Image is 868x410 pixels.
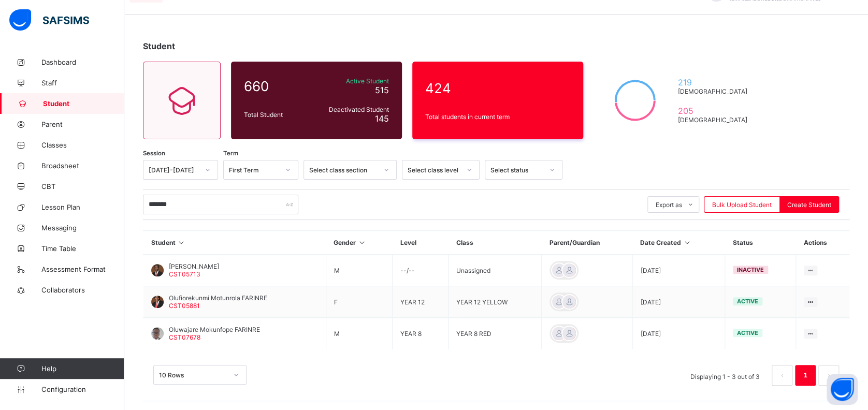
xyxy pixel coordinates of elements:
div: Select class level [408,166,460,174]
td: YEAR 8 RED [449,318,542,349]
a: 1 [800,369,810,382]
button: next page [818,365,839,386]
span: Help [41,364,124,373]
div: First Term [229,166,279,174]
td: YEAR 12 YELLOW [449,286,542,318]
td: --/-- [393,255,449,286]
span: Student [43,99,124,108]
li: 下一页 [818,365,839,386]
span: Messaging [41,224,124,232]
th: Status [725,231,795,255]
span: Staff [41,79,124,87]
span: Broadsheet [41,162,124,170]
div: Select status [490,166,543,174]
span: Oluwajare Mokunfope FARINRE [169,326,260,333]
span: Deactivated Student [315,106,389,113]
td: [DATE] [632,255,725,286]
th: Student [143,231,326,255]
th: Level [393,231,449,255]
span: 145 [375,113,389,124]
td: YEAR 8 [393,318,449,349]
span: Bulk Upload Student [712,201,772,209]
td: F [326,286,392,318]
span: active [737,298,758,305]
span: Create Student [787,201,831,209]
li: 上一页 [772,365,792,386]
span: Dashboard [41,58,124,66]
span: Total students in current term [425,113,570,121]
span: [DEMOGRAPHIC_DATA] [677,87,751,95]
span: 515 [375,85,389,95]
span: Configuration [41,385,124,393]
td: M [326,318,392,349]
td: M [326,255,392,286]
span: CST07678 [169,333,200,341]
span: Time Table [41,244,124,253]
span: 660 [244,78,310,94]
span: Assessment Format [41,265,124,273]
span: Classes [41,141,124,149]
img: safsims [9,9,89,31]
li: 1 [795,365,816,386]
button: prev page [772,365,792,386]
span: [DEMOGRAPHIC_DATA] [677,116,751,124]
div: Select class section [309,166,378,174]
span: Collaborators [41,286,124,294]
th: Gender [326,231,392,255]
td: Unassigned [449,255,542,286]
span: Student [143,41,175,51]
span: Export as [656,201,682,209]
th: Date Created [632,231,725,255]
li: Displaying 1 - 3 out of 3 [683,365,768,386]
span: Active Student [315,77,389,85]
span: active [737,329,758,336]
div: Total Student [241,108,313,121]
th: Actions [795,231,849,255]
span: CST05713 [169,270,200,278]
span: Parent [41,120,124,128]
th: Class [449,231,542,255]
span: Lesson Plan [41,203,124,211]
td: [DATE] [632,286,725,318]
i: Sort in Ascending Order [177,239,186,246]
i: Sort in Ascending Order [357,239,366,246]
th: Parent/Guardian [541,231,632,255]
span: Olufiorekunmi Motunrola FARINRE [169,294,267,302]
td: [DATE] [632,318,725,349]
span: CBT [41,182,124,191]
span: CST05881 [169,302,200,310]
span: 205 [677,106,751,116]
button: Open asap [827,374,858,405]
span: Term [223,150,238,157]
td: YEAR 12 [393,286,449,318]
span: Session [143,150,165,157]
span: 219 [677,77,751,87]
span: [PERSON_NAME] [169,262,219,270]
div: [DATE]-[DATE] [149,166,199,174]
i: Sort in Ascending Order [683,239,691,246]
span: inactive [737,266,764,273]
span: 424 [425,80,570,96]
div: 10 Rows [159,371,227,379]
